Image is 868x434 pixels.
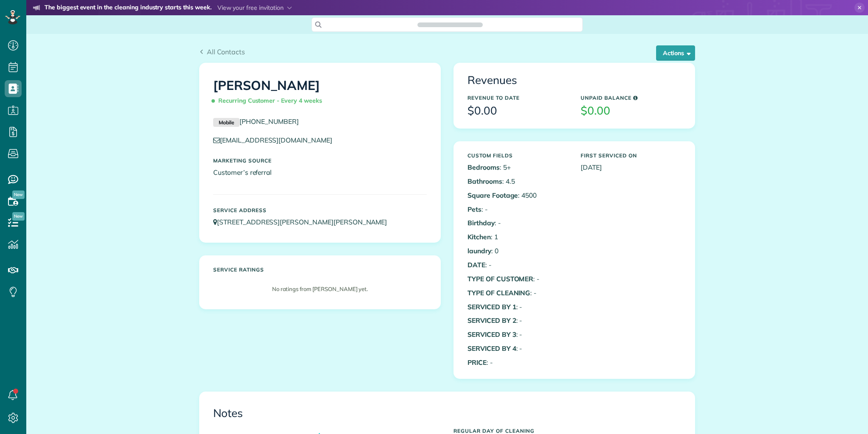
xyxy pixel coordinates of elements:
[467,274,533,283] b: TYPE OF CUSTOMER
[213,78,427,108] h1: [PERSON_NAME]
[656,45,695,61] button: Actions
[467,344,516,353] b: SERVICED BY 4
[213,117,299,126] a: Mobile[PHONE_NUMBER]
[467,302,568,312] p: : -
[467,260,485,269] b: DATE
[213,93,325,108] span: Recurring Customer - Every 4 weeks
[467,344,568,353] p: : -
[467,204,568,214] p: : -
[467,177,502,185] b: Bathrooms
[467,358,487,367] b: PRICE
[467,232,568,242] p: : 1
[453,428,681,434] h5: Regular day of cleaning
[467,316,516,325] b: SERVICED BY 2
[217,285,423,293] p: No ratings from [PERSON_NAME] yet.
[213,136,340,144] a: [EMAIL_ADDRESS][DOMAIN_NAME]
[199,47,245,57] a: All Contacts
[213,267,427,272] h5: Service ratings
[213,218,395,226] a: [STREET_ADDRESS][PERSON_NAME][PERSON_NAME]
[467,288,568,298] p: : -
[467,95,568,101] h5: Revenue to Date
[467,153,568,158] h5: Custom Fields
[12,212,25,221] span: New
[213,207,427,213] h5: Service Address
[213,158,427,163] h5: Marketing Source
[467,163,500,171] b: Bedrooms
[467,316,568,325] p: : -
[467,274,568,284] p: : -
[467,330,568,339] p: : -
[581,95,681,101] h5: Unpaid Balance
[467,358,568,367] p: : -
[213,168,427,177] p: Customer’s referral
[467,191,518,199] b: Square Footage
[467,176,568,186] p: : 4.5
[467,330,516,339] b: SERVICED BY 3
[467,260,568,270] p: : -
[581,153,681,158] h5: First Serviced On
[581,162,681,172] p: [DATE]
[213,118,239,127] small: Mobile
[45,3,211,13] strong: The biggest event in the cleaning industry starts this week.
[467,190,568,200] p: : 4500
[12,190,25,199] span: New
[467,288,530,297] b: TYPE OF CLEANING
[467,246,568,256] p: : 0
[467,218,568,228] p: : -
[467,302,516,311] b: SERVICED BY 1
[467,205,481,213] b: Pets
[467,162,568,172] p: : 5+
[467,246,491,255] b: laundry
[467,218,495,227] b: Birthday
[213,407,681,420] h3: Notes
[581,105,681,117] h3: $0.00
[467,74,681,87] h3: Revenues
[426,20,474,29] span: Search ZenMaid…
[467,232,491,241] b: Kitchen
[207,48,245,56] span: All Contacts
[467,105,568,117] h3: $0.00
